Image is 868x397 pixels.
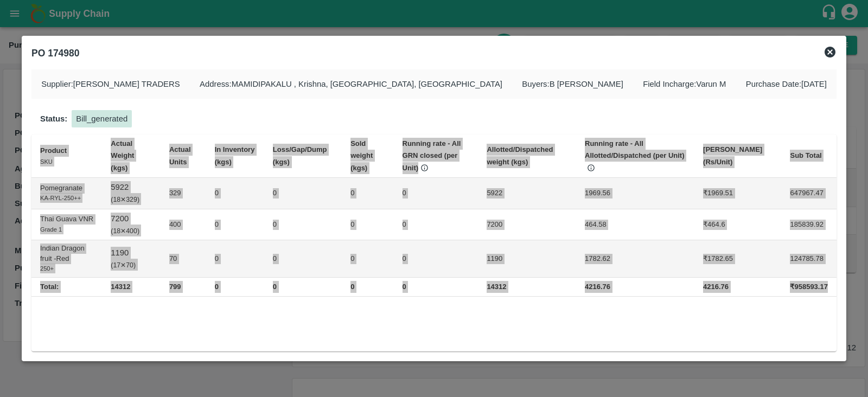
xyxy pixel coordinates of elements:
[40,283,59,291] b: Total:
[206,209,264,240] td: 0
[478,240,576,278] td: 1190
[264,240,342,278] td: 0
[111,247,152,259] div: 1190
[394,177,478,209] td: 0
[169,283,181,291] b: 799
[694,240,781,278] td: ₹1782.65
[342,209,393,240] td: 0
[478,209,576,240] td: 7200
[215,283,219,291] b: 0
[394,209,478,240] td: 0
[781,177,837,209] td: 647967.47
[342,240,393,278] td: 0
[394,240,478,278] td: 0
[40,114,67,123] b: Status:
[790,151,821,159] b: Sub Total
[264,209,342,240] td: 0
[487,283,506,291] b: 14312
[478,177,576,209] td: 5922
[350,139,373,172] b: Sold weight (kgs)
[40,264,93,273] div: 250+
[487,145,553,165] b: Allotted/Dispatched weight (kgs)
[781,240,837,278] td: 124785.78
[111,139,134,172] b: Actual Weight (kgs)
[206,177,264,209] td: 0
[576,209,694,240] td: 464.58
[694,209,781,240] td: ₹464.6
[31,209,102,240] td: Thai Guava VNR
[403,283,406,291] b: 0
[585,139,684,172] b: Running rate - All Allotted/Dispatched (per Unit)
[694,177,781,209] td: ₹1969.51
[31,69,190,99] div: Supplier : [PERSON_NAME] TRADERS
[111,181,152,193] div: 5922
[264,177,342,209] td: 0
[40,225,93,234] div: Grade 1
[111,227,139,235] small: ( 18 ✕ 400 )
[342,177,393,209] td: 0
[703,145,762,165] b: [PERSON_NAME] (Rs/Unit)
[576,240,694,278] td: 1782.62
[206,240,264,278] td: 0
[512,69,633,99] div: Buyers : B [PERSON_NAME]
[169,145,191,165] b: Actual Units
[161,240,206,278] td: 70
[215,145,255,165] b: In Inventory (kgs)
[190,69,512,99] div: Address : MAMIDIPAKALU , Krishna, [GEOGRAPHIC_DATA], [GEOGRAPHIC_DATA]
[111,283,130,291] b: 14312
[40,193,93,203] div: KA-RYL-250++
[161,177,206,209] td: 329
[72,110,132,127] span: Bill_generated
[161,209,206,240] td: 400
[31,240,102,278] td: Indian Dragon fruit -Red
[111,261,136,269] small: ( 17 ✕ 70 )
[790,283,827,291] b: ₹958593.17
[31,48,80,59] b: PO 174980
[576,177,694,209] td: 1969.56
[585,283,610,291] b: 4216.76
[40,157,93,167] div: SKU
[111,213,152,225] div: 7200
[111,196,139,203] small: ( 18 ✕ 329 )
[273,145,327,165] b: Loss/Gap/Dump (kgs)
[40,146,67,155] b: Product
[703,283,729,291] b: 4216.76
[31,177,102,209] td: Pomegranate
[781,209,837,240] td: 185839.92
[633,69,736,99] div: Field Incharge : Varun M
[273,283,277,291] b: 0
[736,69,837,99] div: Purchase Date : [DATE]
[403,139,461,172] b: Running rate - All GRN closed (per Unit)
[350,283,354,291] b: 0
